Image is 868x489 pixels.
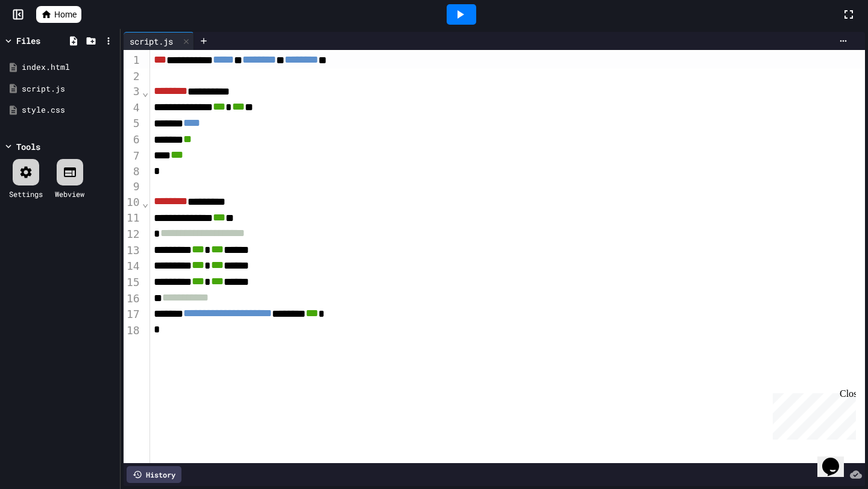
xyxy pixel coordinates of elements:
div: 14 [124,258,142,275]
div: 15 [124,275,142,291]
div: 16 [124,291,142,307]
div: 3 [124,84,142,100]
a: Home [36,6,81,23]
div: script.js [124,32,194,50]
div: style.css [22,104,116,116]
div: 4 [124,100,142,116]
span: Home [54,8,77,20]
div: History [127,466,181,483]
div: 1 [124,52,142,69]
div: 17 [124,307,142,323]
div: 2 [124,69,142,84]
div: Settings [9,188,43,199]
div: 6 [124,132,142,148]
div: Chat with us now!Close [5,5,83,76]
div: 7 [124,148,142,164]
div: 10 [124,195,142,211]
div: 9 [124,179,142,194]
iframe: chat widget [817,441,856,477]
div: script.js [124,35,179,48]
iframe: chat widget [768,388,856,440]
div: 8 [124,164,142,179]
div: 18 [124,323,142,338]
div: 5 [124,116,142,132]
div: script.js [22,83,116,95]
div: 11 [124,210,142,226]
div: Tools [16,140,40,153]
span: Fold line [142,86,149,98]
div: index.html [22,61,116,73]
span: Fold line [142,196,149,209]
div: Webview [55,188,84,199]
div: 13 [124,243,142,259]
div: 12 [124,226,142,243]
div: Files [16,34,40,47]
